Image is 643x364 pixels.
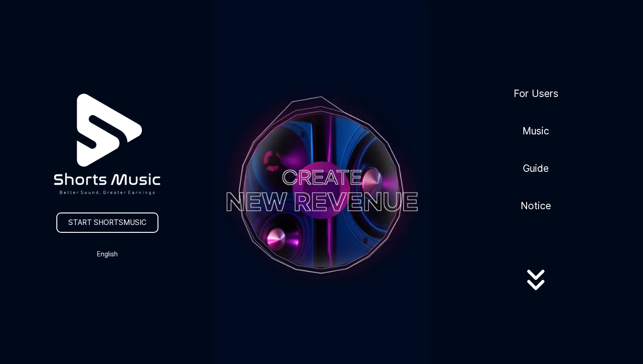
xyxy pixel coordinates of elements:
button: English [85,248,129,261]
a: Music [519,120,553,142]
a: Guide [519,157,552,180]
a: Notice [517,194,555,217]
img: logo [31,69,183,220]
a: START SHORTSMUSIC [56,212,158,233]
a: For Users [510,82,562,105]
